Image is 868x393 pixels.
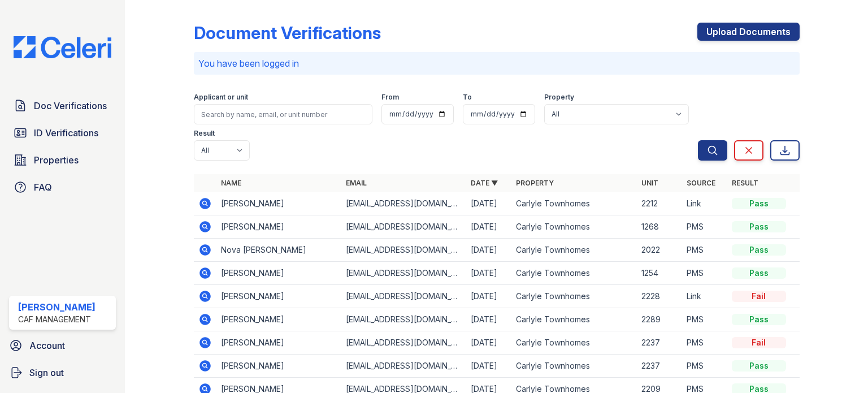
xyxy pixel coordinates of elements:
[466,192,511,215] td: [DATE]
[194,104,372,124] input: Search by name, email, or unit number
[466,331,511,355] td: [DATE]
[9,149,116,171] a: Properties
[732,360,786,372] div: Pass
[5,334,120,357] a: Account
[381,93,399,102] label: From
[341,355,466,378] td: [EMAIL_ADDRESS][DOMAIN_NAME]
[466,262,511,285] td: [DATE]
[341,262,466,285] td: [EMAIL_ADDRESS][DOMAIN_NAME]
[466,239,511,262] td: [DATE]
[341,331,466,355] td: [EMAIL_ADDRESS][DOMAIN_NAME]
[637,308,682,331] td: 2289
[697,23,800,41] a: Upload Documents
[341,239,466,262] td: [EMAIL_ADDRESS][DOMAIN_NAME]
[511,239,636,262] td: Carlyle Townhomes
[637,331,682,355] td: 2237
[18,300,96,314] div: [PERSON_NAME]
[682,192,727,215] td: Link
[341,192,466,215] td: [EMAIL_ADDRESS][DOMAIN_NAME]
[221,179,241,187] a: Name
[637,215,682,239] td: 1268
[732,221,786,232] div: Pass
[682,285,727,308] td: Link
[216,355,341,378] td: [PERSON_NAME]
[194,93,248,102] label: Applicant or unit
[9,176,116,198] a: FAQ
[341,215,466,239] td: [EMAIL_ADDRESS][DOMAIN_NAME]
[466,355,511,378] td: [DATE]
[34,153,79,167] span: Properties
[637,285,682,308] td: 2228
[5,361,120,384] a: Sign out
[463,93,472,102] label: To
[511,355,636,378] td: Carlyle Townhomes
[194,129,215,138] label: Result
[194,23,381,43] div: Document Verifications
[466,308,511,331] td: [DATE]
[216,239,341,262] td: Nova [PERSON_NAME]
[198,57,795,70] p: You have been logged in
[687,179,715,187] a: Source
[682,239,727,262] td: PMS
[216,308,341,331] td: [PERSON_NAME]
[511,192,636,215] td: Carlyle Townhomes
[34,99,107,113] span: Doc Verifications
[732,314,786,325] div: Pass
[641,179,658,187] a: Unit
[637,192,682,215] td: 2212
[637,239,682,262] td: 2022
[341,308,466,331] td: [EMAIL_ADDRESS][DOMAIN_NAME]
[346,179,367,187] a: Email
[682,215,727,239] td: PMS
[466,285,511,308] td: [DATE]
[29,366,64,379] span: Sign out
[732,198,786,209] div: Pass
[682,331,727,355] td: PMS
[637,262,682,285] td: 1254
[637,355,682,378] td: 2237
[511,308,636,331] td: Carlyle Townhomes
[516,179,554,187] a: Property
[216,192,341,215] td: [PERSON_NAME]
[511,331,636,355] td: Carlyle Townhomes
[29,339,65,352] span: Account
[682,355,727,378] td: PMS
[216,262,341,285] td: [PERSON_NAME]
[9,122,116,144] a: ID Verifications
[9,94,116,117] a: Doc Verifications
[732,291,786,302] div: Fail
[682,308,727,331] td: PMS
[216,285,341,308] td: [PERSON_NAME]
[511,285,636,308] td: Carlyle Townhomes
[216,331,341,355] td: [PERSON_NAME]
[732,337,786,348] div: Fail
[682,262,727,285] td: PMS
[544,93,574,102] label: Property
[511,262,636,285] td: Carlyle Townhomes
[5,36,120,58] img: CE_Logo_Blue-a8612792a0a2168367f1c8372b55b34899dd931a85d93a1a3d3e32e68fde9ad4.png
[511,215,636,239] td: Carlyle Townhomes
[732,267,786,279] div: Pass
[471,179,498,187] a: Date ▼
[216,215,341,239] td: [PERSON_NAME]
[18,314,96,325] div: CAF Management
[341,285,466,308] td: [EMAIL_ADDRESS][DOMAIN_NAME]
[466,215,511,239] td: [DATE]
[732,244,786,256] div: Pass
[34,180,52,194] span: FAQ
[732,179,758,187] a: Result
[34,126,98,140] span: ID Verifications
